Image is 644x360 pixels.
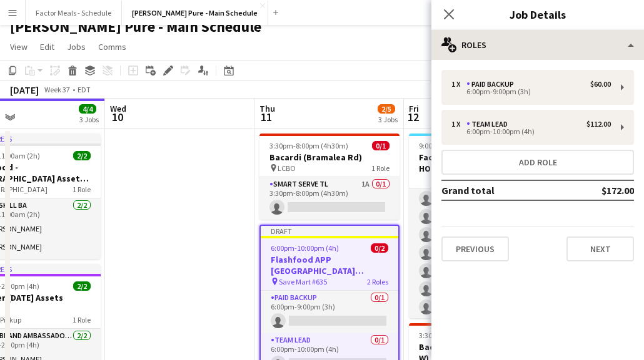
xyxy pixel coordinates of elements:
span: 2 Roles [367,277,388,286]
h1: [PERSON_NAME] Pure - Main Schedule [10,17,261,36]
td: Grand total [441,180,560,200]
span: 4/4 [79,104,96,114]
span: 10 [108,110,126,124]
span: 12 [407,110,419,124]
span: Jobs [67,41,86,52]
div: 6:00pm-10:00pm (4h) [451,129,611,135]
button: Previous [441,236,509,261]
div: 1 x [451,80,466,89]
span: 0/2 [371,243,388,253]
h3: Factor x Back to School: HOLD DATE FOR TRAINING [409,152,549,174]
a: Edit [35,39,59,55]
button: Factor Meals - Schedule [26,1,122,25]
span: Fri [409,103,419,114]
span: Week 37 [41,85,73,94]
span: LCBO [278,163,296,173]
h3: Bacardi (Bramalea Rd) [259,152,400,163]
td: $172.00 [560,180,634,200]
button: Next [566,236,634,261]
span: Edit [40,41,54,52]
span: 1 Role [73,315,91,324]
app-card-role: Training0/89:00am-10:00am (1h) [409,150,549,319]
span: Thu [259,103,275,114]
div: Paid Backup [466,80,519,89]
span: Wed [110,103,126,114]
span: 2/2 [73,151,91,160]
div: 3 Jobs [378,115,398,124]
a: Comms [93,39,131,55]
div: EDT [78,85,91,94]
span: 9:00am-10:00am (1h) [419,141,488,150]
span: 6:00pm-10:00pm (4h) [271,243,339,253]
div: $112.00 [586,120,611,129]
div: Draft [261,226,398,236]
span: 2/2 [73,281,91,291]
app-card-role: Paid Backup0/16:00pm-9:00pm (3h) [261,291,398,333]
div: Team Lead [466,120,513,129]
span: 1 Role [73,185,91,194]
span: 3:30pm-8:00pm (4h30m) [419,331,498,340]
app-card-role: Smart Serve TL1A0/13:30pm-8:00pm (4h30m) [259,177,400,220]
span: 2/5 [378,104,395,114]
a: View [5,39,33,55]
span: View [10,41,28,52]
div: [DATE] [10,84,39,96]
span: 11 [258,110,275,124]
app-job-card: 3:30pm-8:00pm (4h30m)0/1Bacardi (Bramalea Rd) LCBO1 RoleSmart Serve TL1A0/13:30pm-8:00pm (4h30m) [259,134,400,220]
a: Jobs [62,39,91,55]
button: Add role [441,150,634,175]
span: 3:30pm-8:00pm (4h30m) [269,141,348,150]
span: Save Mart #635 [279,277,327,286]
span: Comms [98,41,126,52]
div: $60.00 [590,80,611,89]
div: 6:00pm-9:00pm (3h) [451,89,611,95]
div: 1 x [451,120,466,129]
span: 1 Role [371,163,390,173]
h3: Flashfood APP [GEOGRAPHIC_DATA] [GEOGRAPHIC_DATA], [GEOGRAPHIC_DATA] [261,254,398,276]
button: [PERSON_NAME] Pure - Main Schedule [122,1,268,25]
div: Roles [431,30,644,60]
div: 3 Jobs [79,115,99,124]
h3: Job Details [431,6,644,22]
span: 0/1 [372,141,390,150]
app-job-card: 9:00am-10:00am (1h)0/8Factor x Back to School: HOLD DATE FOR TRAINING1 RoleTraining0/89:00am-10:0... [409,134,549,318]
